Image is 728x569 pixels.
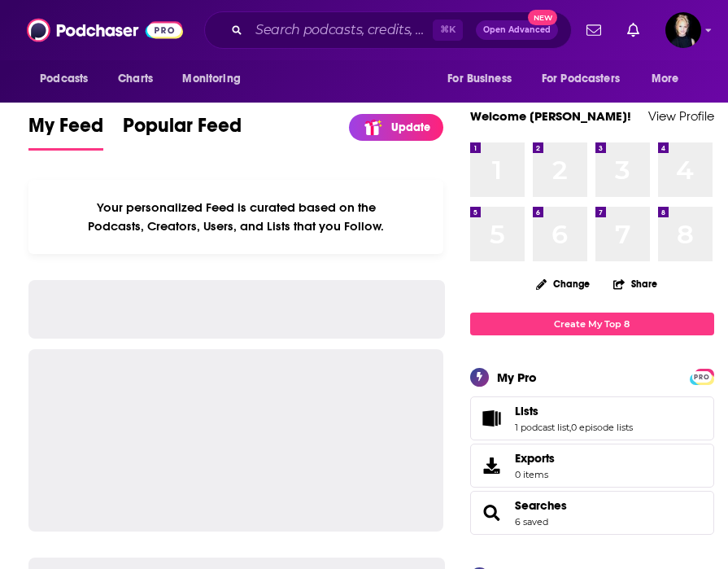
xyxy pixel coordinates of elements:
a: 6 saved [515,516,548,527]
a: Lists [476,407,508,430]
a: Create My Top 8 [470,313,714,335]
a: Searches [476,501,508,524]
span: Exports [515,451,555,466]
img: User Profile [665,12,701,48]
a: View Profile [648,108,714,124]
a: Welcome [PERSON_NAME]! [470,108,631,124]
button: open menu [640,63,700,94]
span: Podcasts [40,68,88,90]
a: 0 episode lists [571,422,633,433]
a: 1 podcast list [515,422,569,433]
span: New [528,10,557,25]
button: Change [526,274,599,294]
button: Show profile menu [665,12,701,48]
span: Searches [470,491,714,535]
span: Logged in as Passell [665,12,701,48]
a: Searches [515,498,567,513]
button: open menu [531,63,643,94]
span: For Podcasters [542,68,620,90]
span: Exports [476,454,508,477]
a: Lists [515,404,633,418]
div: Search podcasts, credits, & more... [204,11,572,49]
span: Lists [470,396,714,440]
a: Show notifications dropdown [621,16,646,44]
span: For Business [447,68,512,90]
span: Open Advanced [483,26,551,34]
span: 0 items [515,469,555,480]
span: Popular Feed [123,113,242,147]
span: ⌘ K [433,20,463,41]
a: My Feed [28,113,103,151]
span: Charts [118,68,153,90]
div: Your personalized Feed is curated based on the Podcasts, Creators, Users, and Lists that you Follow. [28,180,443,254]
p: Update [391,120,430,134]
span: More [652,68,679,90]
button: open menu [436,63,532,94]
span: My Feed [28,113,103,147]
img: Podchaser - Follow, Share and Rate Podcasts [27,15,183,46]
button: open menu [28,63,109,94]
span: Monitoring [182,68,240,90]
div: My Pro [497,370,537,385]
a: PRO [692,370,712,382]
span: , [569,422,571,433]
button: Share [612,268,658,300]
button: open menu [171,63,261,94]
span: PRO [692,371,712,383]
span: Lists [515,404,538,418]
a: Popular Feed [123,113,242,151]
button: Open AdvancedNew [476,20,558,40]
a: Charts [107,63,163,94]
a: Update [349,114,443,141]
input: Search podcasts, credits, & more... [249,17,433,43]
a: Exports [470,444,714,488]
a: Show notifications dropdown [580,16,608,44]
